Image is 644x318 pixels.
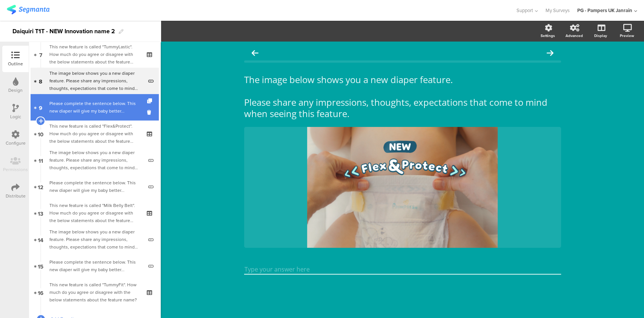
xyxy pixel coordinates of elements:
[31,41,159,68] a: 7 This new feature is called "TummyLastic". How much do you agree or disagree with the below stat...
[6,193,26,199] div: Distribute
[49,202,140,224] div: This new feature is called "Milk Belly Belt". How much do you agree or disagree with the below st...
[594,33,607,39] div: Display
[49,122,140,145] div: This new feature is called "Flex&Protect". How much do you agree or disagree with the below state...
[49,258,143,273] div: Please complete the sentence below. This new diaper will give my baby better...
[12,25,115,37] div: Daiquiri T1T - NEW Innovation name 2
[38,235,43,244] span: 14
[49,281,140,304] div: This new feature is called "TummyFit". How much do you agree or disagree with the below statement...
[31,147,159,173] a: 11 The image below shows you a new diaper feature. Please share any impressions, thoughts, expect...
[566,33,583,39] div: Advanced
[10,113,21,120] div: Logic
[516,7,533,14] span: Support
[39,77,42,85] span: 8
[49,149,143,171] div: The image below shows you a new diaper feature. Please share any impressions, thoughts, expectati...
[31,253,159,279] a: 15 Please complete the sentence below. This new diaper will give my baby better...
[147,109,154,116] i: Delete
[8,60,23,67] div: Outline
[39,103,42,111] span: 9
[244,97,561,119] p: Please share any impressions, thoughts, expectations that come to mind when seeing this feature.
[31,68,159,94] a: 8 The image below shows you a new diaper feature. Please share any impressions, thoughts, expecta...
[38,288,43,296] span: 16
[39,50,42,59] span: 7
[31,94,159,120] a: 9 Please complete the sentence below. This new diaper will give my baby better...
[577,7,632,14] div: PG - Pampers UK Janrain
[620,33,634,39] div: Preview
[541,33,555,39] div: Settings
[38,262,43,270] span: 15
[49,179,143,194] div: Please complete the sentence below. This new diaper will give my baby better...
[49,100,143,115] div: Please complete the sentence below. This new diaper will give my baby better...
[31,279,159,306] a: 16 This new feature is called "TummyFit". How much do you agree or disagree with the below statem...
[147,99,154,103] i: Duplicate
[49,43,140,66] div: This new feature is called "TummyLastic". How much do you agree or disagree with the below statem...
[49,69,143,92] div: The image below shows you a new diaper feature. Please share any impressions, thoughts, expectati...
[31,226,159,253] a: 14 The image below shows you a new diaper feature. Please share any impressions, thoughts, expect...
[38,156,43,164] span: 11
[49,228,143,251] div: The image below shows you a new diaper feature. Please share any impressions, thoughts, expectati...
[307,127,498,248] img: The image below shows you a new diaper feature. Please share any impressions, thoughts, expectati...
[6,140,26,147] div: Configure
[31,120,159,147] a: 10 This new feature is called "Flex&Protect". How much do you agree or disagree with the below st...
[244,74,561,85] p: The image below shows you a new diaper feature.
[31,200,159,226] a: 13 This new feature is called "Milk Belly Belt". How much do you agree or disagree with the below...
[31,173,159,200] a: 12 Please complete the sentence below. This new diaper will give my baby better...
[8,87,23,94] div: Design
[244,265,561,275] input: Type your answer here
[38,130,43,138] span: 10
[38,209,43,217] span: 13
[38,182,43,191] span: 12
[7,5,49,14] img: segmanta logo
